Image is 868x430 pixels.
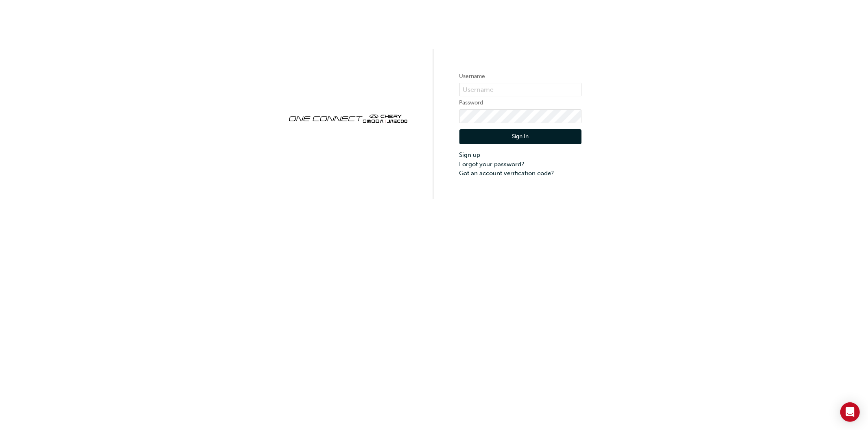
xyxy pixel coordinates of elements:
input: Username [459,83,582,97]
a: Sign up [459,150,582,160]
div: Open Intercom Messenger [840,402,860,422]
a: Got an account verification code? [459,169,582,178]
label: Username [459,72,582,81]
img: oneconnect [287,107,409,128]
a: Forgot your password? [459,160,582,169]
label: Password [459,98,582,108]
button: Sign In [459,129,582,145]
